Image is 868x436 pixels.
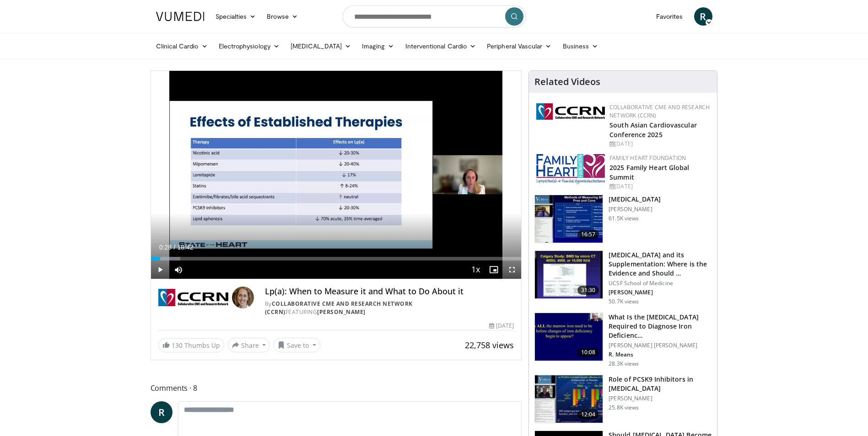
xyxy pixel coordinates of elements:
[536,103,605,120] img: a04ee3ba-8487-4636-b0fb-5e8d268f3737.png.150x105_q85_autocrop_double_scale_upscale_version-0.2.png
[261,7,303,26] a: Browse
[609,342,712,349] p: [PERSON_NAME] [PERSON_NAME]
[535,251,603,298] img: 4bb25b40-905e-443e-8e37-83f056f6e86e.150x105_q85_crop-smart_upscale.jpg
[609,280,712,287] p: UCSF School of Medicine
[151,71,522,279] video-js: Video Player
[151,382,522,394] span: Comments 8
[536,154,605,184] img: 96363db5-6b1b-407f-974b-715268b29f70.jpeg.150x105_q85_autocrop_double_scale_upscale_version-0.2.jpg
[481,37,557,55] a: Peripheral Vascular
[577,230,599,239] span: 16:57
[609,195,661,204] h3: [MEDICAL_DATA]
[210,7,262,26] a: Specialties
[557,37,604,55] a: Business
[265,300,413,316] a: Collaborative CME and Research Network (CCRN)
[151,261,169,279] button: Play
[609,375,712,393] h3: Role of PCSK9 Inhibitors in [MEDICAL_DATA]
[489,322,514,330] div: [DATE]
[151,37,213,55] a: Clinical Cardio
[265,300,514,316] div: By FEATURING
[534,195,712,243] a: 16:57 [MEDICAL_DATA] [PERSON_NAME] 61.5K views
[609,215,639,222] p: 61.5K views
[534,250,712,305] a: 31:30 [MEDICAL_DATA] and its Supplementation: Where is the Evidence and Should … UCSF School of M...
[535,313,603,361] img: 15adaf35-b496-4260-9f93-ea8e29d3ece7.150x105_q85_crop-smart_upscale.jpg
[343,5,526,27] input: Search topics, interventions
[356,37,400,55] a: Imaging
[317,308,366,316] a: [PERSON_NAME]
[158,287,228,308] img: Collaborative CME and Research Network (CCRN)
[609,182,710,191] div: [DATE]
[400,37,482,55] a: Interventional Cardio
[228,338,270,352] button: Share
[609,313,712,340] h3: What Is the [MEDICAL_DATA] Required to Diagnose Iron Deficienc…
[169,261,188,279] button: Mute
[174,244,176,251] span: /
[609,154,686,162] a: Family Heart Foundation
[156,12,205,21] img: VuMedi Logo
[609,103,710,119] a: Collaborative CME and Research Network (CCRN)
[232,287,254,308] img: Avatar
[534,375,712,423] a: 12:04 Role of PCSK9 Inhibitors in [MEDICAL_DATA] [PERSON_NAME] 25.8K views
[503,261,521,279] button: Fullscreen
[265,287,514,297] h4: Lp(a): When to Measure it and What to Do About it
[466,261,485,279] button: Playback Rate
[609,360,639,367] p: 28.3K views
[694,7,712,26] a: R
[534,313,712,367] a: 10:08 What Is the [MEDICAL_DATA] Required to Diagnose Iron Deficienc… [PERSON_NAME] [PERSON_NAME]...
[609,206,661,213] p: [PERSON_NAME]
[577,410,599,419] span: 12:04
[609,121,697,139] a: South Asian Cardiovascular Conference 2025
[609,404,639,411] p: 25.8K views
[534,76,600,87] h4: Related Videos
[535,375,603,423] img: 3346fd73-c5f9-4d1f-bb16-7b1903aae427.150x105_q85_crop-smart_upscale.jpg
[213,37,285,55] a: Electrophysiology
[577,348,599,357] span: 10:08
[177,244,193,251] span: 18:42
[465,340,514,351] span: 22,758 views
[274,338,320,352] button: Save to
[151,401,173,423] a: R
[285,37,356,55] a: [MEDICAL_DATA]
[609,298,639,305] p: 50.7K views
[172,341,183,350] span: 130
[159,244,172,251] span: 0:28
[609,250,712,278] h3: [MEDICAL_DATA] and its Supplementation: Where is the Evidence and Should …
[485,261,503,279] button: Enable picture-in-picture mode
[651,7,689,26] a: Favorites
[609,163,689,181] a: 2025 Family Heart Global Summit
[609,140,710,148] div: [DATE]
[609,351,712,358] p: R. Means
[609,395,712,402] p: [PERSON_NAME]
[158,338,224,352] a: 130 Thumbs Up
[535,195,603,243] img: a92b9a22-396b-4790-a2bb-5028b5f4e720.150x105_q85_crop-smart_upscale.jpg
[577,286,599,295] span: 31:30
[609,289,712,296] p: [PERSON_NAME]
[151,257,522,261] div: Progress Bar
